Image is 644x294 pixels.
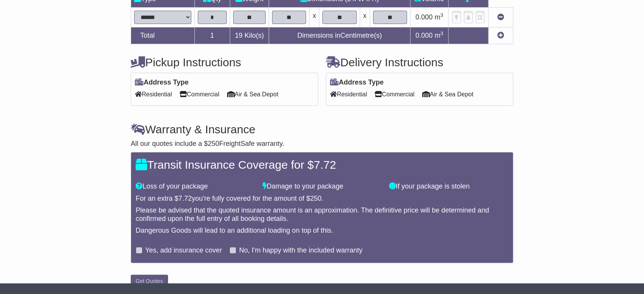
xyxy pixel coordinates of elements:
span: m [434,13,443,21]
div: If your package is stolen [385,182,512,191]
td: Kilo(s) [230,27,269,44]
sup: 3 [440,12,443,18]
span: 250 [310,195,322,202]
span: 0.000 [415,32,433,39]
div: Dangerous Goods will lead to an additional loading on top of this. [136,227,508,235]
span: 0.000 [415,13,433,21]
h4: Warranty & Insurance [131,123,513,136]
td: x [309,7,319,27]
span: Air & Sea Depot [422,88,474,100]
span: m [434,32,443,39]
label: Yes, add insurance cover [145,246,222,255]
td: 1 [195,27,230,44]
td: Dimensions in Centimetre(s) [269,27,410,44]
div: Please be advised that the quoted insurance amount is an approximation. The definitive price will... [136,206,508,223]
a: Remove this item [497,13,504,21]
label: No, I'm happy with the included warranty [239,246,362,255]
span: 7.72 [314,158,336,171]
span: 250 [208,140,219,147]
sup: 3 [440,30,443,36]
h4: Delivery Instructions [326,56,513,69]
div: Loss of your package [132,182,259,191]
span: Commercial [375,88,414,100]
span: 7.72 [178,195,192,202]
td: x [360,7,370,27]
span: 19 [235,32,242,39]
div: For an extra $ you're fully covered for the amount of $ . [136,195,508,203]
td: Total [131,27,195,44]
span: Residential [135,88,172,100]
div: Damage to your package [259,182,386,191]
h4: Pickup Instructions [131,56,318,69]
a: Add new item [497,32,504,39]
span: Commercial [179,88,219,100]
span: Air & Sea Depot [227,88,279,100]
label: Address Type [330,78,384,87]
h4: Transit Insurance Coverage for $ [136,158,508,171]
label: Address Type [135,78,189,87]
div: All our quotes include a $ FreightSafe warranty. [131,140,513,148]
button: Get Quotes [131,275,168,288]
span: Residential [330,88,367,100]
